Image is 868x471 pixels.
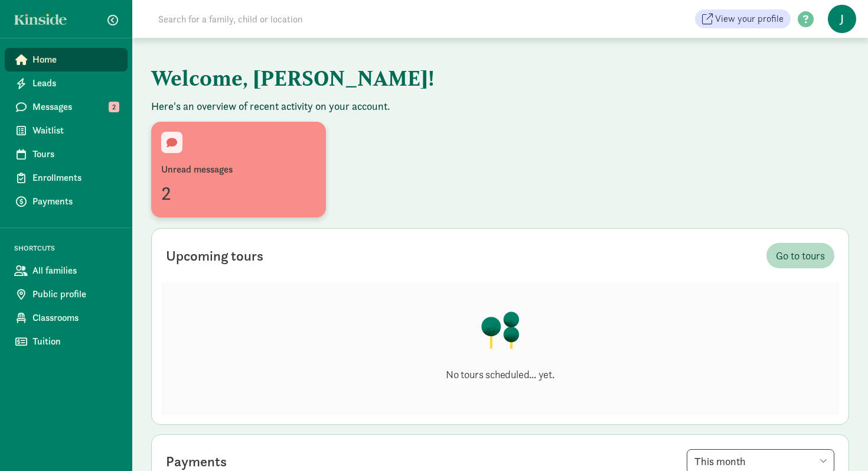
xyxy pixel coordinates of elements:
[5,282,128,306] a: Public profile
[5,72,128,95] a: Leads
[5,330,128,353] a: Tuition
[32,334,118,349] span: Tuition
[5,306,128,330] a: Classrooms
[32,124,118,138] span: Waitlist
[32,147,118,161] span: Tours
[161,179,316,207] div: 2
[5,166,128,190] a: Enrollments
[32,76,118,90] span: Leads
[776,248,825,264] span: Go to tours
[5,119,128,142] a: Waitlist
[151,7,482,31] input: Search for a family, child or location
[32,264,118,278] span: All families
[446,368,554,382] p: No tours scheduled... yet.
[151,123,326,219] a: Unread messages2
[32,100,118,114] span: Messages
[809,414,868,471] iframe: Chat Widget
[151,99,849,113] p: Here's an overview of recent activity on your account.
[32,53,118,67] span: Home
[166,245,263,267] div: Upcoming tours
[161,163,316,177] div: Unread messages
[715,12,784,26] span: View your profile
[480,311,520,349] img: illustration-trees.png
[5,190,128,213] a: Payments
[5,142,128,166] a: Tours
[32,287,118,301] span: Public profile
[32,171,118,185] span: Enrollments
[5,259,128,282] a: All families
[766,243,834,268] a: Go to tours
[5,95,128,119] a: Messages 2
[32,311,118,325] span: Classrooms
[32,194,118,209] span: Payments
[828,5,856,33] span: J
[109,102,119,112] span: 2
[5,48,128,72] a: Home
[695,9,791,28] a: View your profile
[151,57,736,99] h1: Welcome, [PERSON_NAME]!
